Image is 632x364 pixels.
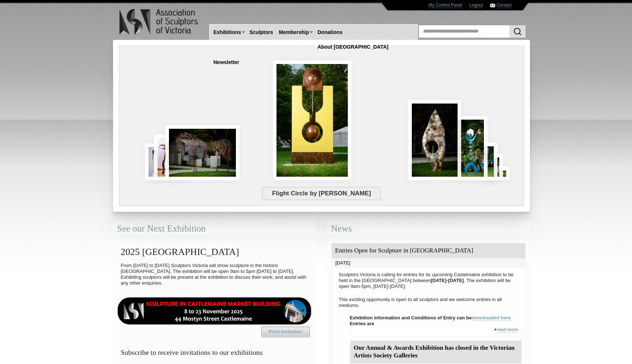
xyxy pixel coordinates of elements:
h2: 2025 [GEOGRAPHIC_DATA] [117,243,312,261]
strong: Exhibition information and Conditions of Entry can be [350,315,511,321]
a: About [GEOGRAPHIC_DATA] [315,40,391,54]
a: downloaded here [472,315,511,321]
h3: Subscribe to receive invitations to our exhibitions [117,345,312,360]
a: My Control Panel [429,3,462,8]
img: Contact ASV [490,4,495,7]
div: [DATE] [331,258,526,268]
img: logo.png [119,7,199,36]
strong: [DATE]-[DATE] [431,278,464,283]
a: Newsletter [211,56,242,69]
div: News [327,219,530,239]
img: The Triffid [454,116,488,180]
span: Flight Circle by [PERSON_NAME] [262,187,380,200]
a: Membership [276,26,312,39]
img: Penduloid [273,60,352,180]
a: Donations [315,26,345,39]
a: Exhibitions [211,26,244,39]
a: read more [497,327,518,333]
div: Entries Open for Sculpture in [GEOGRAPHIC_DATA] [331,243,526,258]
p: This exciting opportunity is open to all sculptors and we welcome entries in all mediums. [335,295,522,310]
p: From [DATE] to [DATE] Sculptors Victoria will show sculpture in the historic [GEOGRAPHIC_DATA]. T... [117,261,312,288]
img: Flight Circle [408,100,461,180]
a: Contact [497,3,512,8]
img: castlemaine-ldrbd25v2.png [117,297,312,324]
p: Sculptors Victoria is calling for entries for its upcoming Castelmaine exhibition to be held in t... [335,270,522,291]
div: Our Annual & Awards Exhibition has closed in the Victorian Artists Society Galleries [350,341,522,363]
a: Print Invitation [262,327,310,337]
img: Search [513,27,522,36]
a: Sculptors [247,26,276,39]
div: See our Next Exhibition [113,219,316,239]
a: Logout [470,3,483,8]
div: + [350,327,522,337]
